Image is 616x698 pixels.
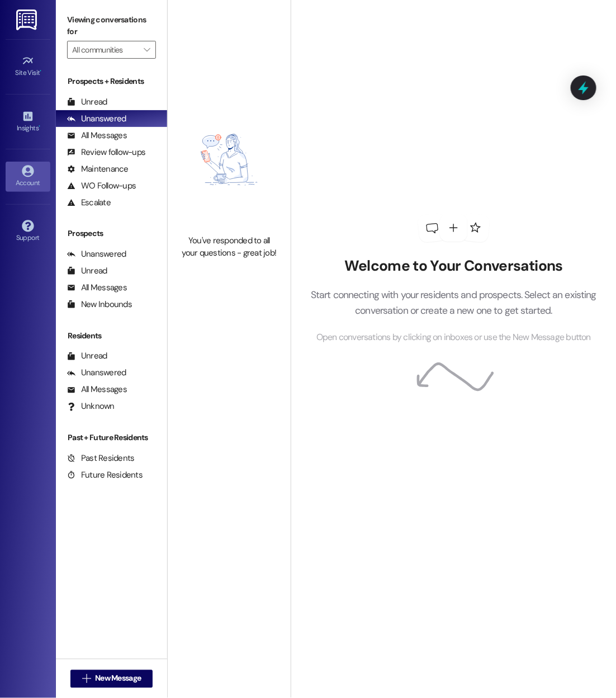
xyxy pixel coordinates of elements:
div: Unknown [67,400,115,412]
div: Escalate [67,197,111,209]
span: Open conversations by clicking on inboxes or use the New Message button [316,331,591,345]
i:  [144,45,150,54]
div: New Inbounds [67,299,132,310]
a: Site Visit • [6,51,50,82]
div: Future Residents [67,469,143,481]
img: ResiDesk Logo [16,10,39,30]
div: Prospects + Residents [56,76,167,87]
div: Review follow-ups [67,147,145,158]
div: All Messages [67,130,127,142]
div: Unread [67,350,107,362]
div: You've responded to all your questions - great job! [180,235,278,259]
i:  [82,675,91,683]
div: All Messages [67,384,127,395]
div: Unread [67,96,107,108]
p: Start connecting with your residents and prospects. Select an existing conversation or create a n... [299,287,608,319]
div: Unanswered [67,113,126,125]
img: empty-state [180,90,278,230]
div: Prospects [56,228,167,239]
div: Unread [67,265,107,277]
input: All communities [72,41,138,59]
div: Past Residents [67,452,135,464]
h2: Welcome to Your Conversations [299,257,608,275]
span: • [40,67,42,75]
div: Maintenance [67,163,129,175]
span: • [39,122,40,130]
div: Unanswered [67,248,126,260]
div: Unanswered [67,367,126,379]
div: Residents [56,330,167,342]
div: WO Follow-ups [67,180,136,192]
a: Account [6,162,50,192]
div: Past + Future Residents [56,432,167,444]
a: Insights • [6,107,50,137]
div: All Messages [67,282,127,294]
a: Support [6,216,50,247]
label: Viewing conversations for [67,11,156,41]
button: New Message [70,670,153,688]
span: New Message [95,673,141,685]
